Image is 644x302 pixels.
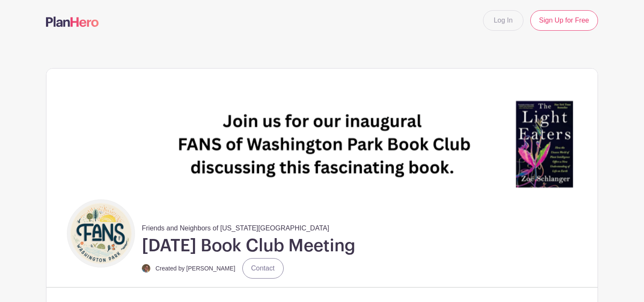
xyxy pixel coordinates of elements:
img: lee%20hopkins.JPG [142,264,150,273]
a: Contact [242,258,284,279]
img: logo-507f7623f17ff9eddc593b1ce0a138ce2505c220e1c5a4e2b4648c50719b7d32.svg [46,17,99,27]
img: FANS%20logo%202024.png [69,201,133,265]
a: Log In [483,10,523,31]
img: event_banner_8452.png [46,69,598,220]
h1: [DATE] Book Club Meeting [142,235,355,256]
a: Sign Up for Free [530,10,598,31]
small: Created by [PERSON_NAME] [155,265,236,272]
span: Friends and Neighbors of [US_STATE][GEOGRAPHIC_DATA] [142,220,329,233]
